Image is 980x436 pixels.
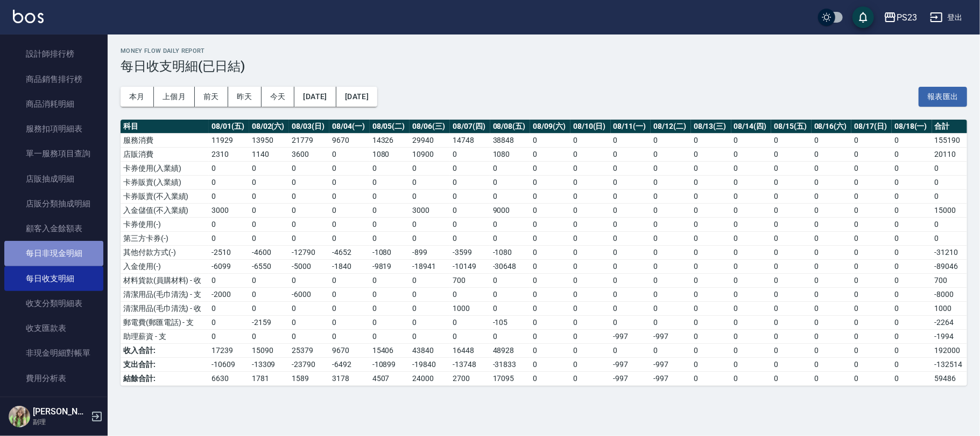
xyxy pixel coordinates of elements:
td: 0 [450,217,490,231]
td: -8000 [932,287,967,301]
p: 副理 [33,417,88,427]
td: 0 [370,189,410,203]
td: 0 [611,217,651,231]
td: -18941 [410,259,450,273]
a: 商品銷售排行榜 [4,67,103,92]
td: 0 [450,189,490,203]
td: 0 [249,203,290,217]
th: 08/14(四) [731,120,772,134]
td: 0 [450,161,490,175]
td: 20110 [932,147,967,161]
button: 本月 [121,87,154,107]
td: 0 [329,203,370,217]
a: 損益表 [4,391,103,416]
td: -89046 [932,259,967,273]
td: 0 [249,231,290,245]
td: 0 [651,273,691,287]
td: 0 [289,231,329,245]
td: 0 [851,217,892,231]
td: 入金使用(-) [121,259,209,273]
td: 0 [410,161,450,175]
td: 0 [450,175,490,189]
td: 0 [370,273,410,287]
td: 0 [209,161,249,175]
td: 11929 [209,133,249,147]
td: 0 [731,203,772,217]
td: 0 [570,175,611,189]
td: 0 [651,189,691,203]
td: -6099 [209,259,249,273]
img: Person [9,406,30,427]
td: 0 [370,217,410,231]
td: 0 [691,147,731,161]
td: 0 [731,231,772,245]
td: 0 [812,161,852,175]
td: 0 [611,259,651,273]
a: 收支分類明細表 [4,291,103,316]
td: 0 [611,203,651,217]
td: 0 [490,161,531,175]
button: 今天 [262,87,295,107]
td: -1840 [329,259,370,273]
td: 0 [651,259,691,273]
td: -31210 [932,245,967,259]
td: 卡券使用(-) [121,217,209,231]
td: 入金儲值(不入業績) [121,203,209,217]
td: 0 [892,273,932,287]
td: 0 [932,161,967,175]
td: 0 [570,133,611,147]
td: 0 [691,133,731,147]
td: 0 [892,189,932,203]
td: 0 [490,231,531,245]
td: 0 [651,133,691,147]
td: 9000 [490,203,531,217]
td: -10149 [450,259,490,273]
th: 08/12(二) [651,120,691,134]
td: 0 [892,175,932,189]
td: 0 [450,147,490,161]
td: 0 [611,189,651,203]
a: 收支匯款表 [4,316,103,341]
th: 合計 [932,120,967,134]
td: 0 [490,287,531,301]
td: 14326 [370,133,410,147]
td: 0 [932,217,967,231]
td: 0 [691,259,731,273]
th: 08/01(五) [209,120,249,134]
td: 10900 [410,147,450,161]
td: 0 [530,203,570,217]
td: 0 [851,175,892,189]
td: 0 [651,161,691,175]
td: 0 [892,161,932,175]
td: 0 [329,273,370,287]
td: 0 [209,273,249,287]
td: 0 [570,217,611,231]
td: 0 [490,189,531,203]
td: 13950 [249,133,290,147]
th: 08/17(日) [851,120,892,134]
td: 0 [249,161,290,175]
td: 0 [329,301,370,315]
td: 0 [370,161,410,175]
td: 0 [771,259,812,273]
a: 報表匯出 [919,87,967,107]
td: 700 [932,273,967,287]
td: 0 [812,245,852,259]
td: 0 [932,175,967,189]
button: [DATE] [294,87,336,107]
th: 08/13(三) [691,120,731,134]
td: 0 [771,245,812,259]
td: 700 [450,273,490,287]
td: 2310 [209,147,249,161]
td: 0 [530,161,570,175]
td: 0 [329,175,370,189]
td: 155190 [932,133,967,147]
td: 1080 [490,147,531,161]
td: 21779 [289,133,329,147]
td: 卡券使用(入業績) [121,161,209,175]
th: 08/18(一) [892,120,932,134]
td: 0 [812,203,852,217]
td: 0 [329,287,370,301]
td: 0 [851,245,892,259]
a: 店販分類抽成明細 [4,191,103,216]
